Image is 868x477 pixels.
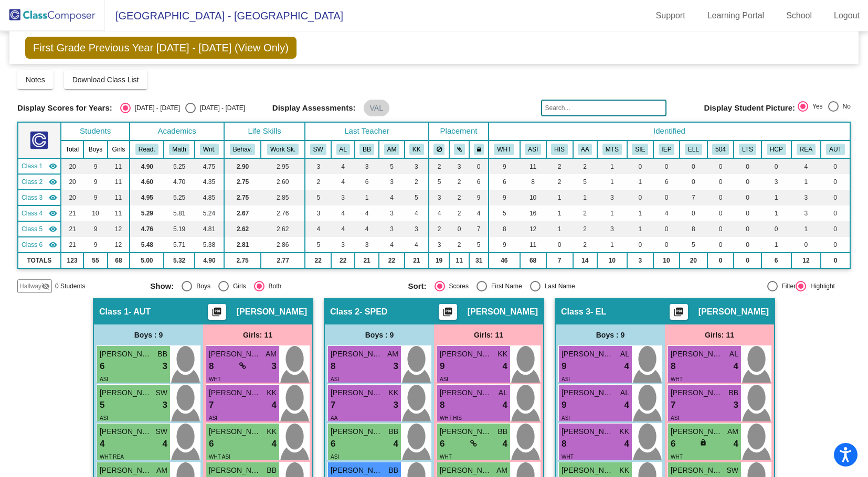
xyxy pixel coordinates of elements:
[520,253,546,268] td: 68
[761,140,791,158] th: Health Care Plan
[355,140,379,158] th: Bonnie Burnheimer
[261,190,305,205] td: 2.85
[120,103,245,113] mat-radio-group: Select an option
[791,221,821,237] td: 1
[379,174,405,190] td: 3
[355,158,379,174] td: 3
[359,144,374,155] button: BB
[108,205,130,221] td: 11
[627,158,653,174] td: 0
[546,237,573,253] td: 0
[61,237,84,253] td: 21
[379,140,405,158] th: Amy Masters
[83,190,107,205] td: 9
[261,253,305,268] td: 2.77
[707,190,734,205] td: 0
[627,174,653,190] td: 1
[627,237,653,253] td: 0
[489,205,520,221] td: 5
[200,144,219,155] button: Writ.
[355,205,379,221] td: 4
[761,174,791,190] td: 3
[224,221,261,237] td: 2.62
[653,158,680,174] td: 0
[573,205,597,221] td: 2
[405,140,429,158] th: Katie Krauss
[489,158,520,174] td: 9
[469,205,489,221] td: 4
[712,144,729,155] button: 504
[826,144,845,155] button: AUT
[489,174,520,190] td: 6
[405,158,429,174] td: 3
[22,209,43,218] span: Class 4
[707,174,734,190] td: 0
[546,190,573,205] td: 1
[18,205,61,221] td: Kelsey Laird - SPED
[405,190,429,205] td: 5
[707,237,734,253] td: 0
[821,140,850,158] th: Autism Program Student
[707,158,734,174] td: 0
[18,158,61,174] td: Shannon Walsh - AUT
[821,174,850,190] td: 0
[449,174,469,190] td: 2
[573,174,597,190] td: 5
[22,161,43,171] span: Class 1
[469,253,489,268] td: 31
[130,237,164,253] td: 5.48
[130,174,164,190] td: 4.60
[61,190,84,205] td: 20
[791,140,821,158] th: Reading Resource
[135,144,158,155] button: Read.
[546,158,573,174] td: 2
[130,221,164,237] td: 4.76
[597,253,627,268] td: 10
[449,237,469,253] td: 2
[305,253,331,268] td: 22
[22,177,43,187] span: Class 2
[653,221,680,237] td: 0
[597,158,627,174] td: 1
[169,144,189,155] button: Math
[379,158,405,174] td: 5
[195,221,224,237] td: 4.81
[131,103,180,113] div: [DATE] - [DATE]
[379,205,405,221] td: 3
[520,190,546,205] td: 10
[355,253,379,268] td: 21
[707,205,734,221] td: 0
[653,253,680,268] td: 10
[17,70,54,89] button: Notes
[26,75,45,84] span: Notes
[520,174,546,190] td: 8
[25,37,297,59] span: First Grade Previous Year [DATE] - [DATE] (View Only)
[355,221,379,237] td: 4
[224,205,261,221] td: 2.67
[441,307,454,321] mat-icon: picture_as_pdf
[680,158,707,174] td: 0
[195,158,224,174] td: 4.75
[791,237,821,253] td: 0
[573,221,597,237] td: 2
[272,103,356,113] span: Display Assessments:
[541,100,666,116] input: Search...
[429,205,449,221] td: 4
[83,205,107,221] td: 10
[520,205,546,221] td: 16
[798,101,851,115] mat-radio-group: Select an option
[489,237,520,253] td: 9
[108,221,130,237] td: 12
[707,140,734,158] th: Section 504
[707,221,734,237] td: 0
[305,221,331,237] td: 4
[331,158,355,174] td: 4
[659,144,675,155] button: IEP
[632,144,648,155] button: SIE
[429,174,449,190] td: 5
[429,253,449,268] td: 19
[699,7,773,24] a: Learning Portal
[83,174,107,190] td: 9
[429,237,449,253] td: 3
[405,221,429,237] td: 3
